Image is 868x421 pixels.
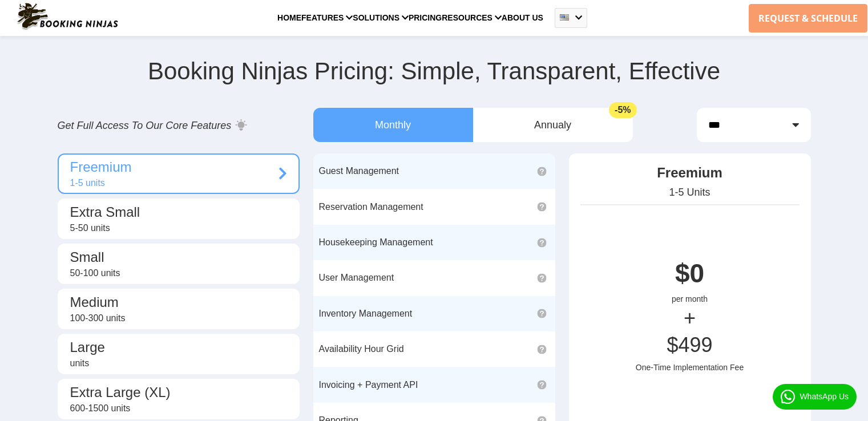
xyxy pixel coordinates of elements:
li: Monthly [313,108,473,142]
h2: Booking Ninjas Pricing: Simple, Transparent, Effective [58,58,811,108]
li: Annualy [473,108,633,142]
a: HOME [277,13,301,35]
a: RESOURCES [442,13,492,35]
p: Medium [70,294,276,313]
a: WhatsApp Us [773,384,857,410]
p: WhatsApp Us [800,392,849,402]
span: Housekeeping Management [319,237,433,248]
div: 1-5 units [70,178,276,188]
span: Inventory Management [319,309,413,319]
p: Extra Small [70,204,276,223]
div: 100-300 units [70,313,276,323]
p: Large [70,339,276,358]
a: SOLUTIONS [353,13,399,35]
a: ABOUT US [502,13,543,35]
p: Freemium [70,159,276,178]
img: help icon [537,309,547,318]
span: Reservation Management [319,202,423,212]
span: Invoicing + Payment API [319,380,418,390]
p: Extra Large (XL) [70,384,276,403]
a: PRICING [409,13,442,35]
img: help icon [537,202,547,212]
span: User Management [319,273,394,283]
p: Freemium [580,165,800,187]
img: help icon [537,380,547,390]
p: + [580,303,800,333]
span: Guest Management [319,166,399,176]
span: Availability Hour Grid [319,344,404,354]
span: -5% [609,102,636,118]
p: per month [580,294,800,303]
a: FEATURES [301,13,344,35]
p: Small [70,249,276,268]
img: help icon [537,273,547,283]
p: $0 [580,258,800,294]
div: 5-50 units [70,223,276,233]
p: $499 [580,333,800,363]
img: help icon [537,238,547,248]
p: One-Time Implementation Fee [580,363,800,372]
img: help icon [537,167,547,176]
img: help icon [537,345,547,354]
div: 50-100 units [70,268,276,278]
p: 1-5 Units [580,187,800,199]
div: units [70,358,276,369]
p: Get Full Access To Our Core Features [58,118,300,132]
div: 600-1500 units [70,403,276,414]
